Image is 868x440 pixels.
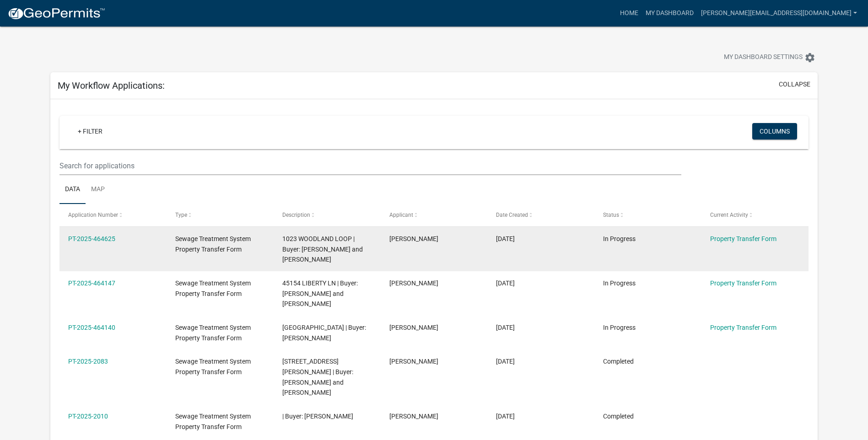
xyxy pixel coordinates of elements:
[496,358,515,365] span: 08/14/2025
[389,279,438,287] span: Melissa Davis
[282,358,353,396] span: 518 STANTON AVE W | Buyer: Amber J. Olson and Patrick L. Wellnitz
[70,123,110,140] a: + Filter
[710,324,776,331] a: Property Transfer Form
[389,413,438,420] span: Melissa Davis
[710,212,748,218] span: Current Activity
[603,235,636,242] span: In Progress
[389,235,438,242] span: Melissa Davis
[68,324,115,331] a: PT-2025-464140
[175,324,251,342] span: Sewage Treatment System Property Transfer Form
[496,212,528,218] span: Date Created
[389,324,438,331] span: Melissa Davis
[594,204,701,226] datatable-header-cell: Status
[68,358,108,365] a: PT-2025-2083
[86,175,110,204] a: Map
[804,52,815,63] i: settings
[697,5,861,22] a: [PERSON_NAME][EMAIL_ADDRESS][DOMAIN_NAME]
[779,80,810,89] button: collapse
[496,413,515,420] span: 08/08/2025
[282,413,353,420] span: | Buyer: Rebecca R. Johnson
[752,123,797,140] button: Columns
[282,279,358,308] span: 45154 LIBERTY LN | Buyer: Mark Christianson and Becky Christianson
[175,212,187,218] span: Type
[603,212,619,218] span: Status
[603,413,634,420] span: Completed
[710,279,776,287] a: Property Transfer Form
[68,212,118,218] span: Application Number
[389,358,438,365] span: Melissa Davis
[603,358,634,365] span: Completed
[616,5,642,22] a: Home
[724,52,803,63] span: My Dashboard Settings
[167,204,274,226] datatable-header-cell: Type
[59,204,167,226] datatable-header-cell: Application Number
[717,48,823,66] button: My Dashboard Settingssettings
[603,324,636,331] span: In Progress
[487,204,594,226] datatable-header-cell: Date Created
[282,212,310,218] span: Description
[710,235,776,242] a: Property Transfer Form
[59,175,86,204] a: Data
[68,413,108,420] a: PT-2025-2010
[58,80,165,91] h5: My Workflow Applications:
[496,324,515,331] span: 08/14/2025
[603,279,636,287] span: In Progress
[496,235,515,242] span: 08/15/2025
[59,156,681,175] input: Search for applications
[389,212,413,218] span: Applicant
[496,279,515,287] span: 08/14/2025
[68,279,115,287] a: PT-2025-464147
[175,279,251,297] span: Sewage Treatment System Property Transfer Form
[175,358,251,376] span: Sewage Treatment System Property Transfer Form
[274,204,381,226] datatable-header-cell: Description
[642,5,697,22] a: My Dashboard
[701,204,809,226] datatable-header-cell: Current Activity
[68,235,115,242] a: PT-2025-464625
[380,204,487,226] datatable-header-cell: Applicant
[175,413,251,430] span: Sewage Treatment System Property Transfer Form
[175,235,251,253] span: Sewage Treatment System Property Transfer Form
[282,235,363,263] span: 1023 WOODLAND LOOP | Buyer: Brianna Mattson and Joseph Mattson
[282,324,366,342] span: 24900 WALL LAKE POINT CIR | Buyer: Nancy Eldredge Hess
